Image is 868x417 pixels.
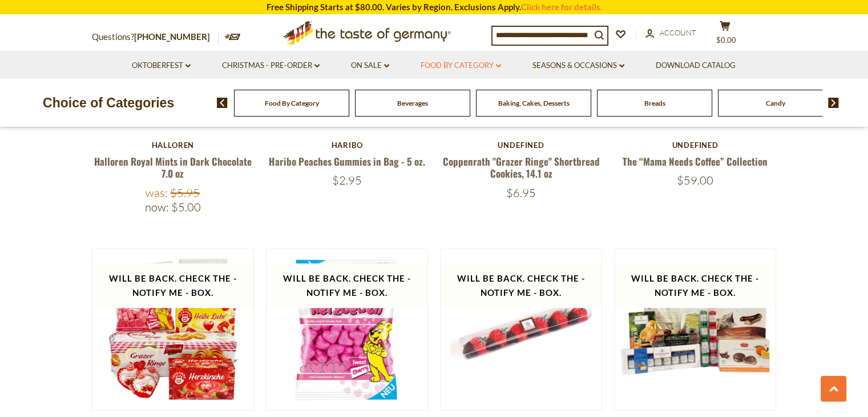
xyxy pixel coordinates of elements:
a: Seasons & Occasions [532,59,624,72]
a: Breads [644,99,665,107]
div: undefined [440,141,603,150]
span: $2.95 [332,173,362,187]
span: $59.00 [677,173,713,187]
img: The “I Love You Mom” Collection - SPECIAL PRICE [92,249,254,411]
a: Baking, Cakes, Desserts [498,99,570,107]
img: Nirvana Marzipan Strawberries dipped in Dark Chocolate 6/pc box, 3.7 oz [441,249,602,411]
p: Questions? [92,30,219,45]
span: $0.00 [716,35,736,45]
a: Haribo Peaches Gummies in Bag - 5 oz. [269,154,425,169]
a: On Sale [351,59,389,72]
div: undefined [614,141,777,150]
a: Beverages [397,99,428,107]
img: previous arrow [217,98,228,108]
img: The "Mom Loves Marzipan" Collection - SPECIAL PRICE [615,249,776,411]
img: next arrow [828,98,839,108]
a: Food By Category [265,99,319,107]
button: $0.00 [708,21,742,49]
label: Now: [145,200,169,214]
a: Download Catalog [656,59,736,72]
span: $6.95 [506,186,536,200]
label: Was: [146,186,168,200]
span: Account [660,28,696,37]
div: Halloren [92,141,255,150]
a: Oktoberfest [132,59,191,72]
img: Haribo "Herzbeben" Candy, 160g - Made in Germany [267,249,428,411]
a: Halloren Royal Mints in Dark Chocolate 7.0 oz [94,154,252,181]
span: $5.00 [171,200,201,214]
a: Christmas - PRE-ORDER [222,59,320,72]
a: The “Mama Needs Coffee” Collection [623,154,768,169]
a: Account [645,27,696,39]
a: Click here for details. [521,2,602,12]
span: $5.95 [170,186,200,200]
div: Haribo [266,141,429,150]
a: Coppenrath "Grazer Ringe" Shortbread Cookies, 14.1 oz [443,154,600,181]
a: Food By Category [421,59,501,72]
a: Candy [766,99,785,107]
a: [PHONE_NUMBER] [134,31,210,42]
